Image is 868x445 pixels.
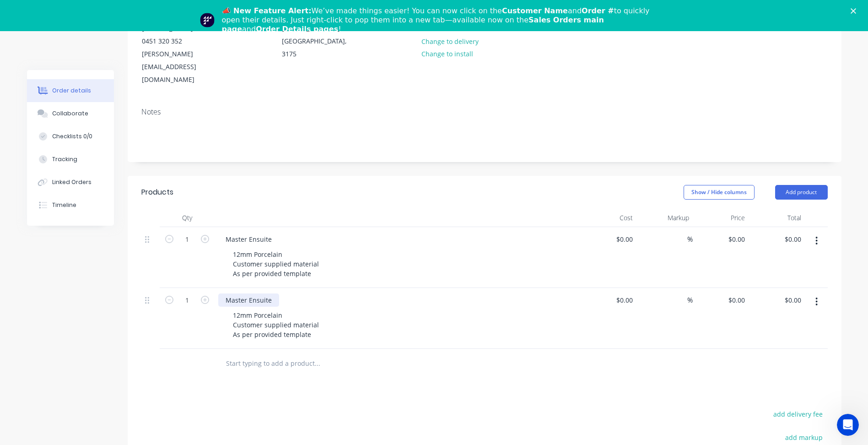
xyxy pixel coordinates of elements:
div: [STREET_ADDRESS][GEOGRAPHIC_DATA], 3175 [274,22,366,61]
div: [PERSON_NAME][EMAIL_ADDRESS][DOMAIN_NAME] [142,48,218,86]
button: Tracking [27,148,114,171]
div: Checklists 0/0 [52,132,92,141]
div: Order details [52,87,91,95]
div: Price [693,209,749,227]
div: Master Ensuite [218,233,279,246]
div: Linked Orders [52,178,92,186]
div: Timeline [52,201,76,209]
button: Checklists 0/0 [27,125,114,148]
button: Collaborate [27,102,114,125]
b: Order Details pages [256,25,338,33]
button: Order details [27,79,114,102]
iframe: Intercom live chat [837,414,859,436]
div: Total [749,209,805,227]
span: % [687,295,693,305]
button: Show / Hide columns [684,185,755,200]
input: Start typing to add a product... [226,354,409,373]
div: Master Ensuite [218,293,279,307]
div: Markup [636,209,693,227]
div: Close [851,8,860,14]
button: Linked Orders [27,171,114,194]
b: Sales Orders main page [222,16,604,33]
button: Add product [775,185,828,200]
div: Products [141,187,173,198]
b: Customer Name [502,6,568,15]
div: Tracking [52,155,77,163]
div: Notes [141,108,828,116]
button: add markup [781,431,828,444]
b: 📣 New Feature Alert: [222,6,312,15]
button: add delivery fee [769,408,828,420]
div: Collaborate [52,109,88,118]
button: Timeline [27,194,114,217]
div: 12mm Porcelain Customer supplied material As per provided template [226,309,326,341]
button: Change to install [416,48,478,60]
div: We’ve made things easier! You can now click on the and to quickly open their details. Just right-... [222,6,654,34]
div: [PERSON_NAME]0451 320 352[PERSON_NAME][EMAIL_ADDRESS][DOMAIN_NAME] [134,22,226,87]
button: Change to delivery [416,35,483,47]
div: [GEOGRAPHIC_DATA], 3175 [282,35,358,60]
div: 12mm Porcelain Customer supplied material As per provided template [226,248,326,280]
b: Order # [582,6,614,15]
div: Qty [160,209,215,227]
img: Profile image for Team [200,13,215,27]
div: 0451 320 352 [142,35,218,48]
div: Cost [581,209,637,227]
span: % [687,234,693,244]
